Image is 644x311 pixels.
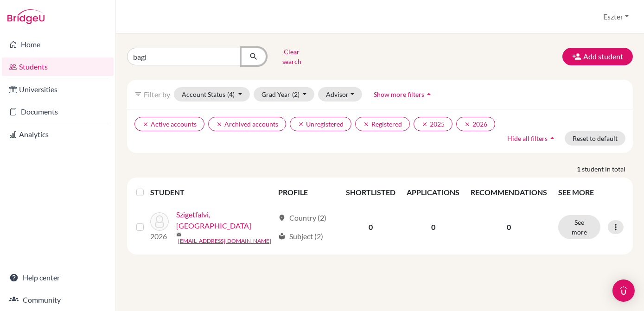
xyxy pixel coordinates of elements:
span: Hide all filters [507,134,548,142]
span: (2) [292,90,300,98]
th: APPLICATIONS [401,181,465,203]
i: arrow_drop_up [548,133,557,143]
strong: 1 [577,164,582,174]
button: Grad Year(2) [254,87,315,102]
button: Show more filtersarrow_drop_up [366,87,441,102]
button: Account Status(4) [174,87,250,102]
a: Szigetfalvi, [GEOGRAPHIC_DATA] [176,209,274,231]
button: Eszter [599,8,633,25]
span: (4) [227,90,235,98]
button: Reset to default [565,131,625,146]
i: clear [298,121,304,127]
span: Show more filters [374,90,424,98]
span: local_library [278,233,286,240]
i: clear [421,121,428,127]
div: Subject (2) [278,231,323,242]
img: Szigetfalvi, Szintia [150,212,169,231]
button: Add student [562,48,633,65]
a: Community [2,291,114,309]
a: [EMAIL_ADDRESS][DOMAIN_NAME] [178,237,271,245]
div: Open Intercom Messenger [612,279,635,302]
td: 0 [340,203,401,251]
i: filter_list [134,90,142,98]
a: Documents [2,102,114,121]
button: clearRegistered [355,117,410,131]
button: clearUnregistered [290,117,351,131]
th: SHORTLISTED [340,181,401,203]
a: Help center [2,268,114,287]
a: Analytics [2,125,114,144]
i: clear [142,121,149,127]
i: clear [363,121,370,127]
span: Filter by [144,90,170,99]
i: clear [464,121,471,127]
button: clearArchived accounts [208,117,286,131]
div: Country (2) [278,212,326,223]
td: 0 [401,203,465,251]
button: Hide all filtersarrow_drop_up [499,131,565,146]
button: clearActive accounts [134,117,204,131]
i: arrow_drop_up [424,89,434,99]
input: Find student by name... [127,48,242,65]
span: student in total [582,164,633,174]
button: Clear search [266,44,318,69]
button: clear2025 [414,117,453,131]
th: PROFILE [273,181,340,203]
button: Advisor [318,87,362,102]
a: Students [2,57,114,76]
img: Bridge-U [7,9,45,24]
span: mail [176,232,182,237]
button: clear2026 [456,117,495,131]
p: 2026 [150,231,169,242]
th: RECOMMENDATIONS [465,181,553,203]
button: See more [558,215,600,239]
a: Universities [2,80,114,99]
th: STUDENT [150,181,273,203]
p: 0 [471,222,547,233]
span: location_on [278,214,286,222]
th: SEE MORE [553,181,629,203]
a: Home [2,35,114,54]
i: clear [216,121,223,127]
